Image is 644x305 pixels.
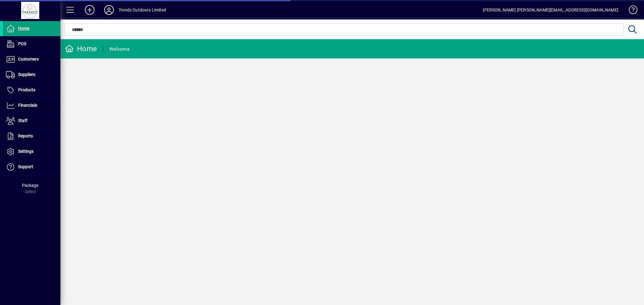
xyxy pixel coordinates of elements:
[3,98,60,113] a: Financials
[624,1,636,21] a: Knowledge Base
[99,5,119,15] button: Profile
[3,83,60,98] a: Products
[80,5,99,15] button: Add
[3,52,60,67] a: Customers
[3,129,60,144] a: Reports
[3,67,60,82] a: Suppliers
[3,36,60,52] a: POS
[18,87,35,92] span: Products
[18,41,26,46] span: POS
[3,159,60,175] a: Support
[18,103,37,108] span: Financials
[109,44,130,54] div: Welcome
[18,26,29,31] span: Home
[18,118,27,123] span: Staff
[18,134,33,138] span: Reports
[119,5,166,15] div: Trendz Outdoors Limited
[18,149,34,154] span: Settings
[18,57,39,61] span: Customers
[3,144,60,159] a: Settings
[18,72,35,77] span: Suppliers
[3,113,60,128] a: Staff
[18,164,33,169] span: Support
[483,5,618,15] div: [PERSON_NAME] [PERSON_NAME][EMAIL_ADDRESS][DOMAIN_NAME]
[65,44,97,54] div: Home
[22,183,38,188] span: Package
